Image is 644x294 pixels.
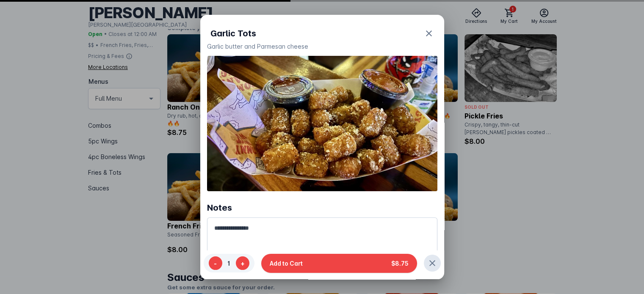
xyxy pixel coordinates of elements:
div: Notes [207,201,232,214]
button: - [209,256,222,270]
img: 5e276a7f-7c97-4e1e-b6c7-793a5b0a6586.jpg [207,56,437,191]
span: 1 [222,258,236,267]
div: Garlic butter and Parmesan cheese [207,42,437,51]
button: + [236,256,249,270]
span: $8.75 [391,258,409,267]
span: Garlic Tots [210,27,256,40]
button: Add to Cart$8.75 [261,253,417,272]
span: Add to Cart [270,258,303,267]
